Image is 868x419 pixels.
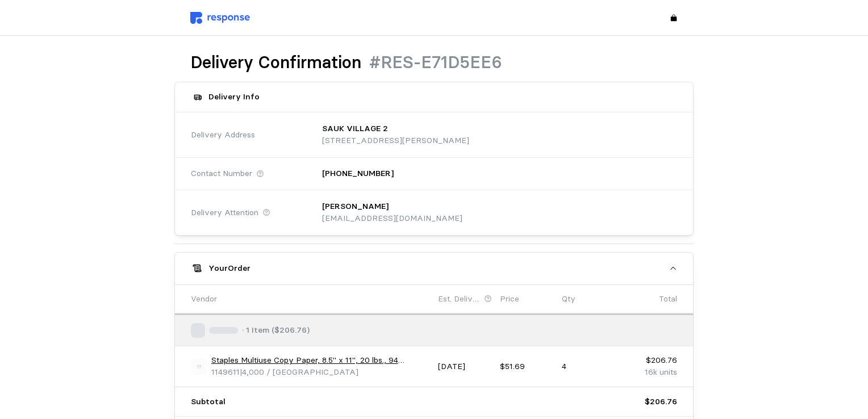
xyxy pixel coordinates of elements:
span: Delivery Attention [191,207,258,219]
p: Qty [562,293,575,305]
h5: Your Order [208,262,251,274]
p: $206.76 [624,354,678,367]
p: Price [500,293,519,305]
img: svg%3e [190,12,250,24]
p: · 1 Item ($206.76) [242,324,310,337]
p: 4 [562,361,616,373]
p: Total [659,293,677,305]
h1: Delivery Confirmation [190,52,361,74]
p: [STREET_ADDRESS][PERSON_NAME] [322,135,469,147]
p: [PERSON_NAME] [322,200,389,213]
p: 16k units [624,366,678,379]
p: [EMAIL_ADDRESS][DOMAIN_NAME] [322,212,462,225]
a: Staples Multiuse Copy Paper, 8.5" x 11", 20 lbs., 94 Brightness, 500 Sheets/[PERSON_NAME], 8 [PER... [211,354,430,367]
span: Contact Number [191,167,252,180]
button: YourOrder [175,253,694,284]
h1: #RES-E71D5EE6 [369,52,502,74]
p: Subtotal [191,396,226,408]
span: Delivery Address [191,129,255,141]
p: Est. Delivery [438,293,482,305]
span: | 4,000 / [GEOGRAPHIC_DATA] [240,367,358,377]
p: $206.76 [645,396,677,408]
span: 1149611 [211,367,240,377]
p: SAUK VILLAGE 2 [322,123,388,135]
p: [DATE] [438,361,492,373]
img: svg%3e [191,358,207,375]
p: $51.69 [500,361,554,373]
h5: Delivery Info [208,91,260,103]
p: Vendor [191,293,217,305]
p: [PHONE_NUMBER] [322,167,394,180]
